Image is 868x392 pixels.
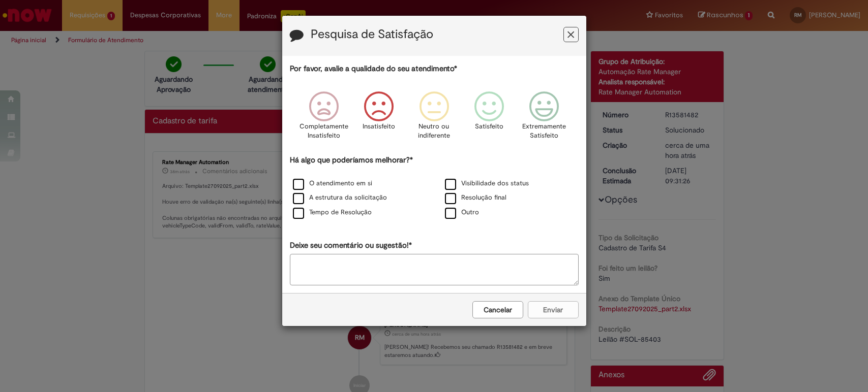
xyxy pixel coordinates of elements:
div: Neutro ou indiferente [408,84,460,153]
label: Deixe seu comentário ou sugestão!* [290,240,412,251]
div: Completamente Insatisfeito [298,84,350,153]
label: A estrutura da solicitação [293,193,387,203]
div: Há algo que poderíamos melhorar?* [290,155,579,220]
label: Resolução final [445,193,506,203]
div: Satisfeito [463,84,515,153]
label: Outro [445,208,479,217]
label: Pesquisa de Satisfação [311,28,433,41]
p: Completamente Insatisfeito [300,122,348,141]
p: Neutro ou indiferente [415,122,452,141]
p: Insatisfeito [363,122,395,132]
label: Visibilidade dos status [445,179,529,188]
p: Extremamente Satisfeito [522,122,566,141]
div: Insatisfeito [353,84,405,153]
label: Tempo de Resolução [293,208,372,217]
div: Extremamente Satisfeito [518,84,570,153]
p: Satisfeito [475,122,503,132]
button: Cancelar [472,301,523,318]
label: Por favor, avalie a qualidade do seu atendimento* [290,63,457,74]
label: O atendimento em si [293,179,372,188]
